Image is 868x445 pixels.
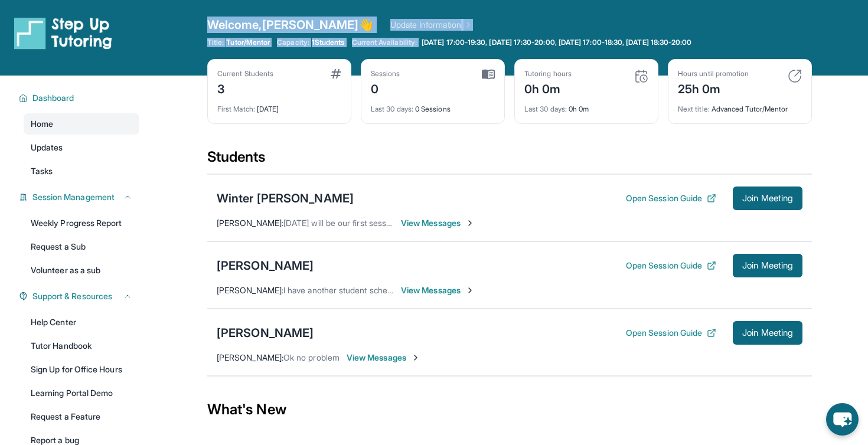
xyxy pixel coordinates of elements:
[465,286,475,295] img: Chevron-Right
[207,17,374,33] span: Welcome, [PERSON_NAME] 👋
[678,69,749,78] div: Hours until promotion
[312,38,345,47] span: 1 Students
[371,104,413,113] span: Last 30 days :
[28,92,132,104] button: Dashboard
[217,104,255,113] span: First Match :
[24,137,139,158] a: Updates
[733,321,802,345] button: Join Meeting
[14,17,112,50] img: logo
[217,190,354,207] div: Winter [PERSON_NAME]
[24,382,139,404] a: Learning Portal Demo
[207,38,224,47] span: Title:
[217,352,283,362] span: [PERSON_NAME] :
[217,285,283,295] span: [PERSON_NAME] :
[626,327,716,339] button: Open Session Guide
[826,403,859,436] button: chat-button
[524,78,572,97] div: 0h 0m
[331,69,341,78] img: card
[217,218,283,228] span: [PERSON_NAME] :
[217,257,314,274] div: [PERSON_NAME]
[283,352,340,362] span: Ok no problem
[371,97,495,114] div: 0 Sessions
[482,69,495,80] img: card
[678,104,710,113] span: Next title :
[411,353,420,362] img: Chevron-Right
[32,92,74,104] span: Dashboard
[32,191,115,203] span: Session Management
[733,254,802,277] button: Join Meeting
[217,78,273,97] div: 3
[24,406,139,427] a: Request a Feature
[524,69,572,78] div: Tutoring hours
[401,217,475,229] span: View Messages
[461,19,473,31] img: Chevron Right
[32,290,112,302] span: Support & Resources
[283,285,749,295] span: I have another student scheduled from 5-6 [DATE] and [DATE]. Let me see if I can switch times for...
[626,192,716,204] button: Open Session Guide
[419,38,694,47] a: [DATE] 17:00-19:30, [DATE] 17:30-20:00, [DATE] 17:00-18:30, [DATE] 18:30-20:00
[217,325,314,341] div: [PERSON_NAME]
[733,186,802,210] button: Join Meeting
[422,38,691,47] span: [DATE] 17:00-19:30, [DATE] 17:30-20:00, [DATE] 17:00-18:30, [DATE] 18:30-20:00
[524,97,648,114] div: 0h 0m
[31,142,63,153] span: Updates
[24,335,139,356] a: Tutor Handbook
[207,384,812,436] div: What's New
[742,262,793,269] span: Join Meeting
[465,218,475,228] img: Chevron-Right
[678,97,802,114] div: Advanced Tutor/Mentor
[277,38,309,47] span: Capacity:
[31,165,53,177] span: Tasks
[626,260,716,271] button: Open Session Guide
[371,78,400,97] div: 0
[678,78,749,97] div: 25h 0m
[524,104,567,113] span: Last 30 days :
[24,236,139,257] a: Request a Sub
[788,69,802,83] img: card
[217,97,341,114] div: [DATE]
[24,260,139,281] a: Volunteer as a sub
[31,118,53,130] span: Home
[390,19,473,31] a: Update Information
[742,329,793,336] span: Join Meeting
[742,195,793,202] span: Join Meeting
[217,69,273,78] div: Current Students
[24,212,139,234] a: Weekly Progress Report
[283,218,397,228] span: [DATE] will be our first session
[24,312,139,333] a: Help Center
[28,191,132,203] button: Session Management
[24,359,139,380] a: Sign Up for Office Hours
[207,148,812,174] div: Students
[634,69,648,83] img: card
[371,69,400,78] div: Sessions
[401,284,475,296] span: View Messages
[352,38,417,47] span: Current Availability:
[226,38,270,47] span: Tutor/Mentor
[24,113,139,135] a: Home
[347,352,420,364] span: View Messages
[24,161,139,182] a: Tasks
[28,290,132,302] button: Support & Resources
